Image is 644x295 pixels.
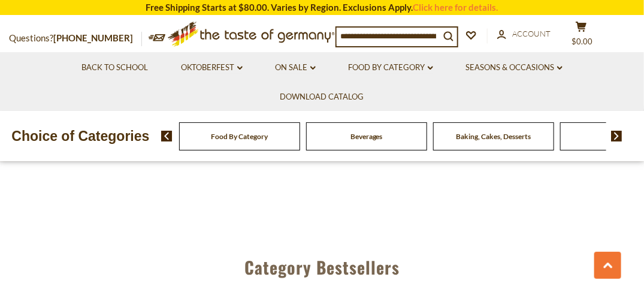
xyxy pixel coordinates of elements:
a: Food By Category [349,61,433,74]
img: previous arrow [161,131,173,142]
a: [PHONE_NUMBER] [53,32,133,43]
a: Click here for details. [413,2,498,13]
a: Account [497,28,551,41]
a: Beverages [350,132,383,141]
span: Account [512,29,551,38]
a: On Sale [276,61,316,74]
span: $0.00 [572,37,593,46]
a: Download Catalog [280,91,364,104]
a: Food By Category [211,132,268,141]
a: Back to School [81,61,148,74]
div: Category Bestsellers [19,240,625,289]
button: $0.00 [563,21,599,51]
a: Oktoberfest [181,61,243,74]
a: Seasons & Occasions [466,61,563,74]
img: next arrow [611,131,622,142]
a: Baking, Cakes, Desserts [456,132,531,141]
p: Questions? [9,31,142,46]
